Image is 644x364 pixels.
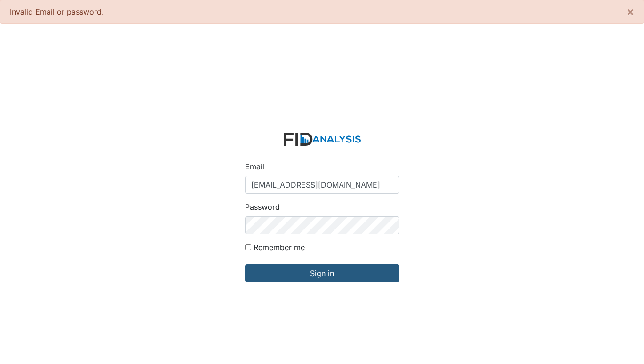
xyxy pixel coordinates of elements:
[617,0,644,23] button: ×
[284,133,361,146] img: logo-2fc8c6e3336f68795322cb6e9a2b9007179b544421de10c17bdaae8622450297.svg
[245,201,280,213] label: Password
[627,5,634,18] span: ×
[245,161,264,172] label: Email
[245,264,399,282] input: Sign in
[254,242,305,253] label: Remember me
